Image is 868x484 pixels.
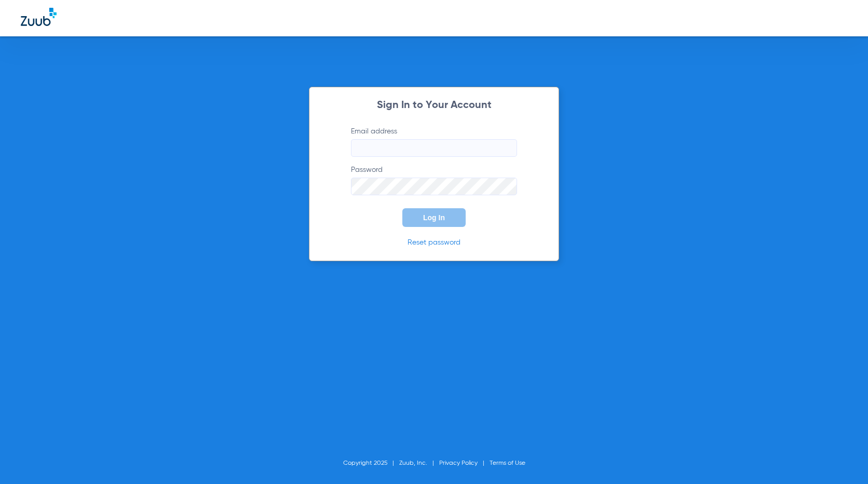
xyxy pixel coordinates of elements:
[490,460,525,466] a: Terms of Use
[351,178,517,195] input: Password
[343,458,399,468] li: Copyright 2025
[21,8,57,26] img: Zuub Logo
[351,139,517,157] input: Email address
[351,165,517,195] label: Password
[351,126,517,157] label: Email address
[399,458,439,468] li: Zuub, Inc.
[439,460,478,466] a: Privacy Policy
[335,100,533,111] h2: Sign In to Your Account
[402,208,466,227] button: Log In
[408,239,460,246] a: Reset password
[423,213,445,222] span: Log In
